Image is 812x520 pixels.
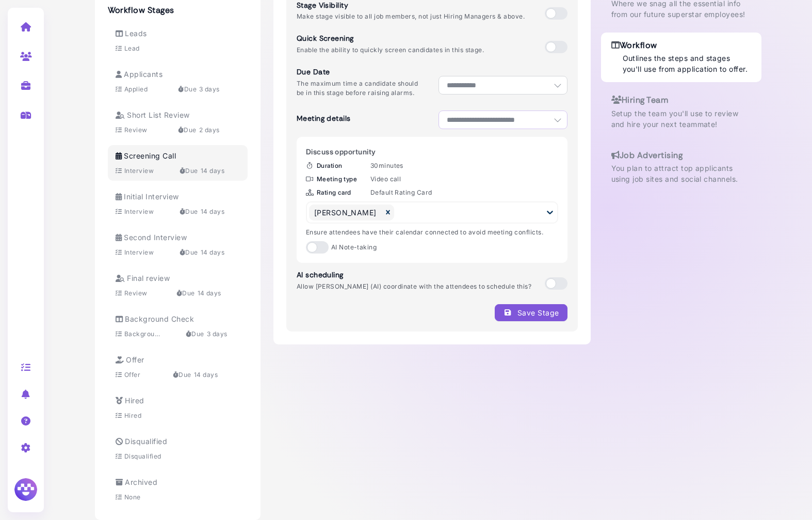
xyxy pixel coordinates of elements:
[306,228,558,237] div: Ensure attendees have their calendar connected to avoid meeting conflicts.
[125,396,144,405] span: Hired
[124,248,154,257] div: Interview
[331,243,377,252] span: AI Note-taking
[495,304,567,321] button: Save Stage
[297,1,525,10] h3: Stage Visibility
[306,188,558,197] div: Default Rating Card
[180,166,224,176] div: 14 days
[124,289,148,298] div: Review
[623,53,751,74] p: Outlines the steps and stages you'll use from application to offer.
[124,125,148,135] div: Review
[306,175,558,184] div: Video call
[297,12,525,21] p: Make stage visible to all job members, not just Hiring Managers & above.
[173,370,191,380] div: Due
[503,307,559,318] div: Save Stage
[125,314,194,323] span: Background Check
[127,274,170,282] span: Final review
[124,452,161,461] div: Disqualified
[124,233,187,242] span: Second Interview
[124,493,141,502] div: None
[125,478,157,486] span: Archived
[125,437,167,446] span: Disqualified
[611,108,751,130] p: Setup the team you'll use to review and hire your next teammate!
[176,289,195,298] div: Due
[306,161,558,170] div: 30 minutes
[297,68,426,76] h3: Due Date
[180,248,224,257] div: 14 days
[297,45,484,55] p: Enable the ability to quickly screen candidates in this stage.
[178,85,220,94] div: 3 days
[124,370,140,380] div: Offer
[611,95,751,105] h3: Hiring Team
[173,370,218,380] div: 14 days
[125,29,147,38] span: Leads
[124,329,163,339] div: Background Check
[126,355,144,364] span: Offer
[186,329,228,339] div: 3 days
[180,248,198,257] div: Due
[13,477,39,502] img: Megan
[124,411,141,420] div: Hired
[297,79,426,98] p: The maximum time a candidate should be in this stage before raising alarms.
[306,175,368,184] label: Meeting type
[178,85,197,94] div: Due
[306,146,558,157] div: Discuss opportunity
[611,150,751,160] h3: Job Advertising
[124,70,163,78] span: Applicants
[178,125,220,135] div: 2 days
[124,44,140,53] div: Lead
[124,151,176,160] span: Screening Call
[186,329,204,339] div: Due
[124,192,178,201] span: Initial Interview
[178,125,197,135] div: Due
[180,207,198,216] div: Due
[176,289,221,298] div: 14 days
[297,271,532,279] h3: AI scheduling
[180,166,198,176] div: Due
[314,207,377,218] div: [PERSON_NAME]
[297,114,351,123] h3: Meeting details
[180,207,224,216] div: 14 days
[306,188,368,197] label: Rating card
[611,163,751,184] p: You plan to attract top applicants using job sites and social channels.
[297,34,484,43] h3: Quick Screening
[306,161,368,170] label: Duration
[124,85,148,94] div: Applied
[124,166,154,176] div: Interview
[297,282,532,291] p: Allow [PERSON_NAME] (AI) coordinate with the attendees to schedule this?
[108,5,248,15] h3: Workflow Stages
[124,207,154,216] div: Interview
[127,111,189,119] span: Short List Review
[611,40,751,50] h3: Workflow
